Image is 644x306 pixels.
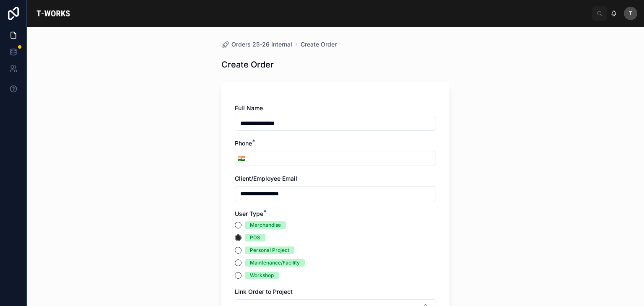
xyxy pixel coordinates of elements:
h1: Create Order [221,59,274,70]
span: Phone [235,140,252,147]
div: PDS [250,234,260,241]
a: Orders 25-26 Internal [221,40,292,49]
span: Link Order to Project [235,288,293,295]
div: scrollable content [80,4,592,8]
span: Client/Employee Email [235,175,297,182]
button: Select Button [235,151,247,166]
a: Create Order [301,40,337,49]
span: Orders 25-26 Internal [231,40,292,49]
div: Workshop [250,272,274,279]
span: User Type [235,210,263,217]
span: 🇮🇳 [238,154,245,163]
div: Maintenance/Facility [250,259,300,267]
img: App logo [34,7,73,20]
div: Personal Project [250,246,289,254]
div: Merchandise [250,221,281,229]
span: Full Name [235,104,263,112]
span: T [629,10,632,17]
